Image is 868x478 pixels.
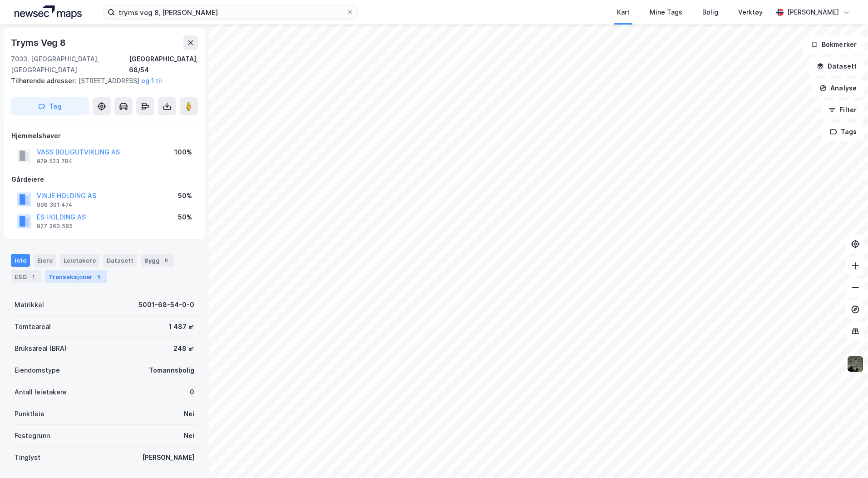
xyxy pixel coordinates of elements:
[45,270,107,283] div: Transaksjoner
[11,77,78,85] span: Tilhørende adresser:
[184,408,194,419] div: Nei
[15,5,82,19] img: logo.a4113a55bc3d86da70a041830d287a7e.svg
[178,212,192,223] div: 50%
[115,5,346,19] input: Søk på adresse, matrikkel, gårdeiere, leietakere eller personer
[702,7,718,18] div: Bolig
[34,254,56,267] div: Eiere
[15,430,50,441] div: Festegrunn
[37,201,73,209] div: 998 391 474
[103,254,137,267] div: Datasett
[15,321,51,332] div: Tomteareal
[11,254,30,267] div: Info
[803,35,864,54] button: Bokmerker
[142,452,194,463] div: [PERSON_NAME]
[812,79,864,97] button: Analyse
[129,54,198,75] div: [GEOGRAPHIC_DATA], 68/54
[11,54,129,75] div: 7033, [GEOGRAPHIC_DATA], [GEOGRAPHIC_DATA]
[94,272,104,281] div: 5
[11,35,68,50] div: Tryms Veg 8
[169,321,194,332] div: 1 487 ㎡
[821,101,864,119] button: Filter
[823,434,868,478] div: Kontrollprogram for chat
[822,123,864,141] button: Tags
[141,254,174,267] div: Bygg
[11,75,191,86] div: [STREET_ADDRESS]
[847,355,864,373] img: 9k=
[60,254,99,267] div: Leietakere
[15,387,67,398] div: Antall leietakere
[823,434,868,478] iframe: Chat Widget
[11,97,89,115] button: Tag
[149,365,194,376] div: Tomannsbolig
[37,223,73,230] div: 927 363 585
[190,387,194,398] div: 0
[29,272,38,281] div: 1
[162,256,171,265] div: 8
[15,365,60,376] div: Eiendomstype
[138,299,194,310] div: 5001-68-54-0-0
[11,174,197,185] div: Gårdeiere
[15,299,44,310] div: Matrikkel
[738,7,763,18] div: Verktøy
[11,270,41,283] div: ESG
[809,57,864,75] button: Datasett
[174,147,192,158] div: 100%
[15,343,67,354] div: Bruksareal (BRA)
[178,190,192,201] div: 50%
[173,343,194,354] div: 248 ㎡
[37,158,73,165] div: 929 523 784
[15,452,40,463] div: Tinglyst
[787,7,839,18] div: [PERSON_NAME]
[650,7,682,18] div: Mine Tags
[184,430,194,441] div: Nei
[15,408,44,419] div: Punktleie
[11,130,197,141] div: Hjemmelshaver
[617,7,630,18] div: Kart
